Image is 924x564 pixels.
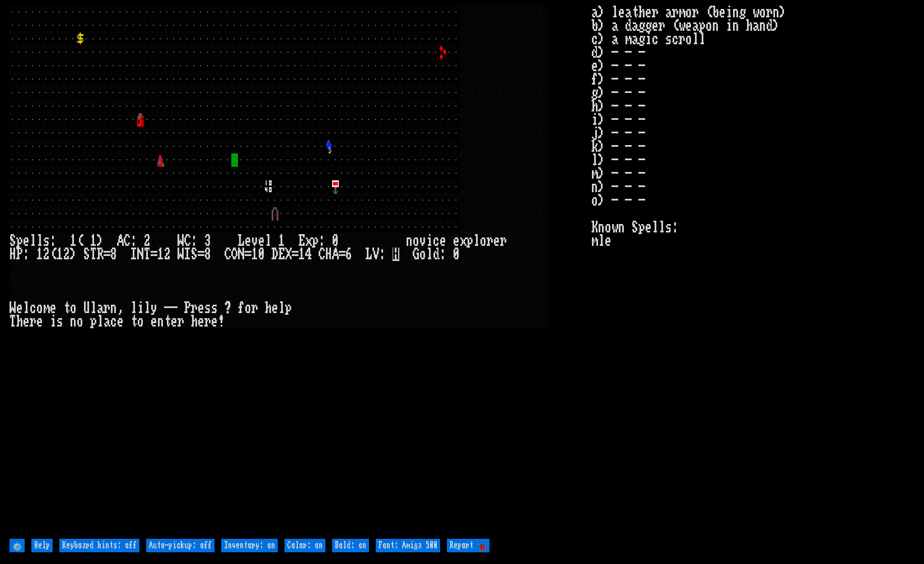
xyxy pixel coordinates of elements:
[97,315,104,328] div: l
[117,301,124,315] div: ,
[419,248,426,261] div: o
[265,234,272,248] div: l
[426,234,433,248] div: i
[164,315,171,328] div: t
[258,234,265,248] div: e
[157,248,164,261] div: 1
[83,301,90,315] div: U
[346,248,352,261] div: 6
[16,234,23,248] div: p
[460,234,466,248] div: x
[221,539,278,552] input: Inventory: on
[319,248,325,261] div: C
[70,315,77,328] div: n
[90,315,97,328] div: p
[146,539,214,552] input: Auto-pickup: off
[376,539,440,552] input: Font: Amiga 500
[171,315,178,328] div: e
[36,234,43,248] div: l
[23,234,30,248] div: e
[480,234,487,248] div: o
[238,248,245,261] div: N
[406,234,413,248] div: n
[83,248,90,261] div: S
[466,234,473,248] div: p
[63,248,70,261] div: 2
[298,248,305,261] div: 1
[10,539,25,552] input: ⚙️
[77,315,83,328] div: o
[493,234,500,248] div: e
[265,301,272,315] div: h
[97,248,104,261] div: R
[164,248,171,261] div: 2
[298,234,305,248] div: E
[184,234,191,248] div: C
[251,248,258,261] div: 1
[238,234,245,248] div: L
[90,248,97,261] div: T
[124,234,130,248] div: C
[59,539,139,552] input: Keyboard hints: off
[433,248,440,261] div: d
[23,301,30,315] div: l
[305,234,312,248] div: x
[137,315,144,328] div: o
[591,6,915,536] stats: a) leather armor (being worn) b) a dagger (weapon in hand) c) a magic scroll d) - - - e) - - - f)...
[245,301,251,315] div: o
[284,539,325,552] input: Color: on
[16,248,23,261] div: P
[110,248,117,261] div: 8
[211,315,218,328] div: e
[198,248,204,261] div: =
[184,301,191,315] div: P
[238,301,245,315] div: f
[90,301,97,315] div: l
[272,301,278,315] div: e
[178,234,184,248] div: W
[144,248,151,261] div: T
[433,234,440,248] div: c
[473,234,480,248] div: l
[278,301,285,315] div: l
[104,248,110,261] div: =
[319,234,325,248] div: :
[137,248,144,261] div: N
[447,539,489,552] input: Report 🐞
[144,234,151,248] div: 2
[16,301,23,315] div: e
[332,234,339,248] div: 0
[50,234,57,248] div: :
[16,315,23,328] div: h
[110,315,117,328] div: c
[245,248,251,261] div: =
[211,301,218,315] div: s
[225,301,231,315] div: ?
[332,248,339,261] div: A
[178,248,184,261] div: W
[50,301,57,315] div: e
[171,301,178,315] div: -
[31,539,53,552] input: Help
[50,315,57,328] div: i
[440,234,446,248] div: e
[272,248,278,261] div: D
[487,234,493,248] div: r
[285,248,292,261] div: X
[36,248,43,261] div: 1
[379,248,386,261] div: :
[30,301,36,315] div: c
[110,301,117,315] div: n
[63,301,70,315] div: t
[70,248,77,261] div: )
[43,248,50,261] div: 2
[10,301,16,315] div: W
[164,301,171,315] div: -
[90,234,97,248] div: 1
[393,248,399,261] mark: H
[191,234,198,248] div: :
[151,315,157,328] div: e
[151,248,157,261] div: =
[453,234,460,248] div: e
[30,315,36,328] div: r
